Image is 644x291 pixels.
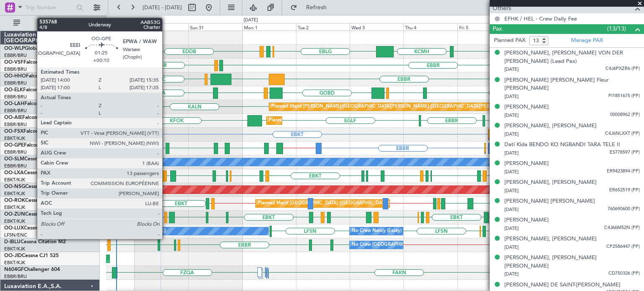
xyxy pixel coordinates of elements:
div: [PERSON_NAME], [PERSON_NAME] [504,178,597,187]
a: OO-GPEFalcon 900EX EASy II [4,143,74,148]
span: D-IBLU [4,239,21,245]
span: C4J6NLXXT (PP) [605,130,640,137]
span: (13/13) [607,24,626,33]
div: Thu 4 [403,23,457,31]
a: LFSN/ENC [4,232,27,238]
a: EBBR/BRU [4,163,27,169]
span: ES778597 (PP) [610,149,640,156]
div: Tue 2 [296,23,350,31]
a: EBKT/KJK [4,191,25,197]
span: [DATE] [504,131,519,137]
span: OO-ZUN [4,212,25,217]
a: EFHK / HEL - Crew Daily Fee [504,15,577,22]
div: [PERSON_NAME] [PERSON_NAME] Fleur [PERSON_NAME] [504,76,640,93]
span: OO-ROK [4,198,25,203]
div: [PERSON_NAME] [PERSON_NAME] [504,197,595,206]
span: [DATE] [504,244,519,250]
span: OO-FSX [4,129,23,134]
span: [DATE] [504,271,519,277]
a: OO-JIDCessna CJ1 525 [4,253,59,258]
span: OO-LXA [4,170,24,175]
a: EBKT/KJK [4,204,25,211]
span: N604GF [4,267,24,272]
span: OO-AIE [4,115,22,120]
span: OO-LAH [4,101,24,106]
button: Refresh [286,1,337,14]
div: [PERSON_NAME] DE SAINT-[PERSON_NAME] [504,281,621,289]
a: EBBR/BRU [4,94,27,100]
span: [DATE] [504,206,519,213]
span: OO-NSG [4,184,25,189]
a: OO-LAHFalcon 7X [4,101,47,106]
div: [PERSON_NAME], [PERSON_NAME] [504,122,597,130]
div: [PERSON_NAME] [504,103,549,111]
span: C4J6PXZR6 (PP) [605,65,640,72]
span: ER9423894 (PP) [607,168,640,175]
div: [PERSON_NAME], [PERSON_NAME] [PERSON_NAME] [504,254,640,270]
span: [DATE] [504,188,519,194]
a: EBKT/KJK [4,218,25,224]
span: All Aircraft [22,20,88,26]
span: [DATE] - [DATE] [143,4,182,11]
span: OO-HHO [4,74,26,79]
div: Wed 3 [350,23,403,31]
div: [PERSON_NAME], [PERSON_NAME] [504,235,597,243]
a: OO-WLPGlobal 5500 [4,46,53,51]
span: CD750326 (PP) [608,270,640,277]
div: Fri 5 [457,23,511,31]
a: OO-ROKCessna Citation CJ4 [4,198,72,203]
span: PI1851675 (PP) [608,93,640,100]
a: EBBR/BRU [4,273,27,280]
span: OO-GPE [4,143,24,148]
a: Manage PAX [571,36,603,45]
a: D-IBLUCessna Citation M2 [4,239,66,245]
span: OO-ELK [4,88,23,93]
a: OO-HHOFalcon 8X [4,74,49,79]
div: Planned Maint [GEOGRAPHIC_DATA] ([GEOGRAPHIC_DATA]) [269,114,401,127]
a: EBBR/BRU [4,121,27,128]
span: OO-LUX [4,226,24,231]
a: OO-LUXCessna Citation CJ4 [4,226,70,231]
a: OO-ZUNCessna Citation CJ4 [4,212,72,217]
span: [DATE] [504,150,519,156]
div: No Crew Nancy (Essey) [352,225,402,237]
span: OO-WLP [4,46,25,51]
input: Trip Number [26,1,74,14]
a: EBKT/KJK [4,260,25,266]
span: [DATE] [504,169,519,175]
span: Pax [493,24,502,34]
a: EBKT/KJK [4,177,25,183]
a: EBBR/BRU [4,66,27,72]
div: [PERSON_NAME], [PERSON_NAME] VON DER [PERSON_NAME] (Lead Pax) [504,49,640,65]
label: Planned PAX [494,36,525,45]
a: OO-ELKFalcon 8X [4,88,46,93]
span: [DATE] [504,93,519,100]
span: Others [493,4,511,13]
a: OO-VSFFalcon 8X [4,60,47,65]
div: [DATE] [244,17,258,24]
a: EBKT/KJK [4,246,25,252]
span: [DATE] [504,225,519,232]
a: OO-LXACessna Citation CJ4 [4,170,70,175]
a: OO-SLMCessna Citation XLS [4,157,71,162]
a: EBKT/KJK [4,135,25,142]
span: OO-SLM [4,157,24,162]
div: Sun 31 [188,23,242,31]
span: 760690600 (PP) [608,206,640,213]
div: [PERSON_NAME] [504,160,549,168]
div: [DATE] [108,17,122,24]
a: OO-FSXFalcon 7X [4,129,47,134]
div: Planned Maint [GEOGRAPHIC_DATA] ([GEOGRAPHIC_DATA]) [258,197,390,210]
span: Refresh [299,5,334,10]
a: N604GFChallenger 604 [4,267,60,272]
div: Sat 30 [135,23,188,31]
span: [DATE] [504,66,519,72]
span: C4J66M52N (PP) [604,224,640,232]
div: [PERSON_NAME] [504,216,549,224]
span: [DATE] [504,112,519,118]
a: EBBR/BRU [4,149,27,155]
span: ER652519 (PP) [609,187,640,194]
a: OO-NSGCessna Citation CJ4 [4,184,72,189]
div: No Crew [GEOGRAPHIC_DATA] ([GEOGRAPHIC_DATA] National) [352,239,492,251]
span: OO-VSF [4,60,23,65]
